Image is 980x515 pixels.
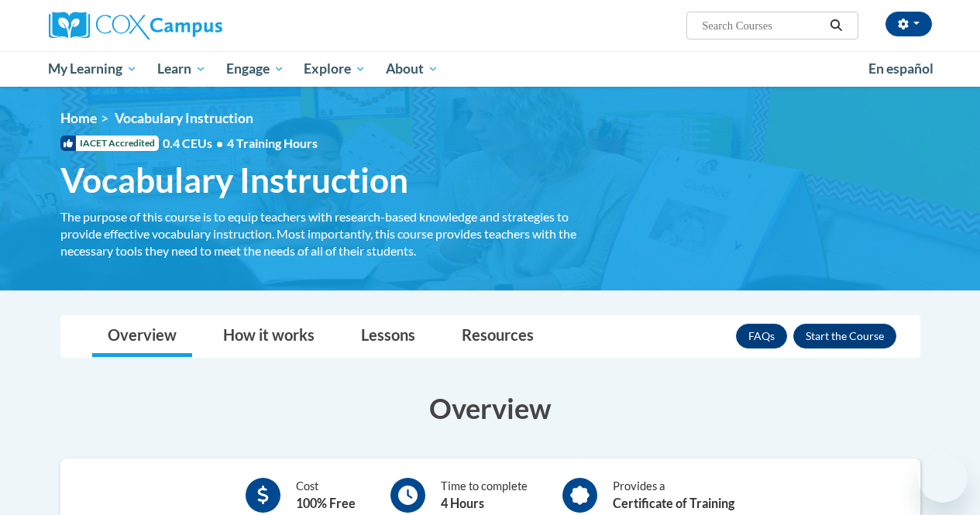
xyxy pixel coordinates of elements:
a: Overview [92,316,192,357]
span: Vocabulary Instruction [60,160,408,201]
a: Lessons [346,316,431,357]
a: Engage [216,51,294,87]
span: Learn [157,60,206,78]
b: 4 Hours [441,496,484,510]
span: My Learning [48,60,137,78]
img: Cox Campus [49,12,222,39]
b: 100% Free [296,496,356,510]
div: Provides a [613,478,734,513]
input: Search Courses [700,16,824,35]
a: Cox Campus [49,12,328,39]
span: IACET Accredited [60,136,159,151]
span: Explore [304,60,366,78]
span: Vocabulary Instruction [115,110,253,126]
span: Engage [226,60,284,78]
h3: Overview [60,389,920,427]
div: Cost [296,478,356,513]
a: Home [60,110,97,126]
span: • [216,136,223,150]
a: Resources [446,316,549,357]
div: The purpose of this course is to equip teachers with research-based knowledge and strategies to p... [60,208,595,259]
a: Explore [294,51,376,87]
span: 4 Training Hours [227,136,318,150]
div: Time to complete [441,478,528,513]
a: En español [858,53,944,85]
button: Search [824,16,848,35]
a: My Learning [39,51,148,87]
iframe: Button to launch messaging window [918,453,968,503]
span: About [386,60,438,78]
a: How it works [208,316,330,357]
button: Account Settings [885,12,932,36]
a: FAQs [736,324,787,348]
a: About [376,51,449,87]
span: 0.4 CEUs [163,135,318,152]
button: Enroll [793,324,896,348]
a: Learn [147,51,216,87]
span: En español [868,60,934,77]
div: Main menu [37,51,944,87]
b: Certificate of Training [613,496,734,510]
